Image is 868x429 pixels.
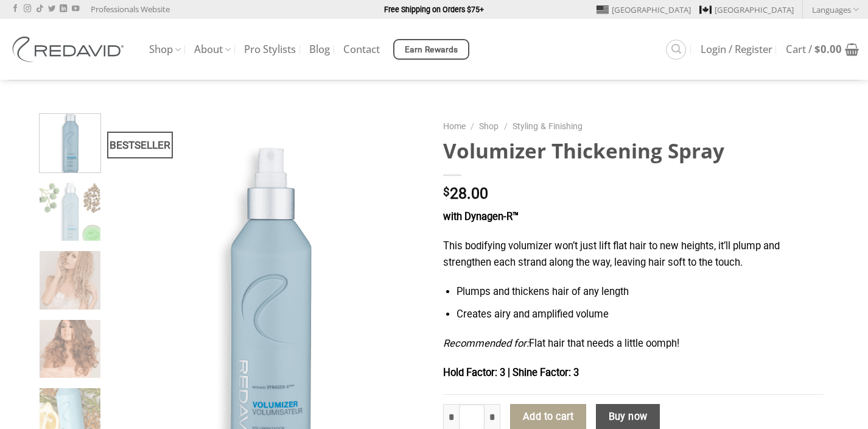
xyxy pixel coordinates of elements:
img: REDAVID Volumizer Thickening Spray 1 [40,183,101,244]
a: Home [443,121,466,131]
strong: with Dynagen-R™ [443,211,519,222]
span: / [504,121,508,131]
span: Login / Register [701,44,772,54]
li: Creates airy and amplified volume [457,307,824,323]
a: Blog [309,38,330,60]
li: Plumps and thickens hair of any length [457,284,824,300]
span: Earn Rewards [405,43,458,57]
span: Cart / [786,44,842,54]
a: Follow on LinkedIn [60,5,67,13]
a: Cart / $0.00 [786,36,859,63]
span: / [471,121,474,131]
a: Login / Register [701,38,772,60]
span: $ [814,42,821,56]
img: REDAVID Volumizer Thickening Spray - 1 1 [40,111,101,172]
a: Shop [149,38,181,62]
a: [GEOGRAPHIC_DATA] [699,1,794,19]
a: About [194,38,231,62]
h1: Volumizer Thickening Spray [443,138,824,164]
a: Earn Rewards [393,39,469,60]
a: Follow on TikTok [36,5,43,13]
bdi: 0.00 [814,42,842,56]
a: Follow on Facebook [12,5,19,13]
a: Contact [343,38,380,60]
span: $ [443,186,450,198]
a: Languages [812,1,859,18]
a: Styling & Finishing [513,121,583,131]
em: Recommended for: [443,338,529,349]
a: Pro Stylists [244,38,296,60]
strong: Hold Factor: 3 | Shine Factor: 3 [443,367,579,378]
a: Follow on Twitter [48,5,55,13]
a: Shop [479,121,499,131]
a: Follow on YouTube [72,5,79,13]
a: Search [666,40,686,60]
p: This bodifying volumizer won’t just lift flat hair to new heights, it’ll plump and strengthen eac... [443,238,824,271]
a: Follow on Instagram [24,5,31,13]
bdi: 28.00 [443,185,488,202]
a: [GEOGRAPHIC_DATA] [597,1,691,19]
p: Flat hair that needs a little oomph! [443,336,824,352]
img: REDAVID Salon Products | United States [9,37,131,62]
strong: Free Shipping on Orders $75+ [384,5,484,14]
